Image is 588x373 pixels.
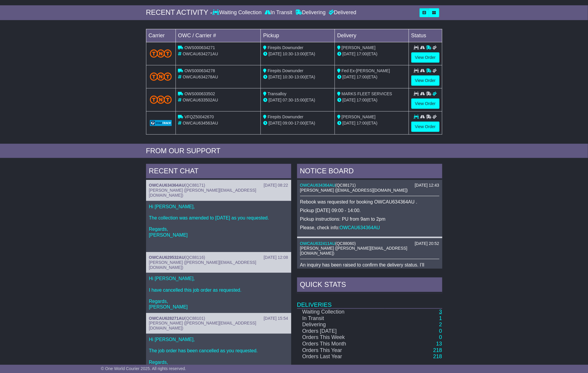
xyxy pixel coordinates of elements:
img: TNT_Domestic.png [150,49,172,57]
span: MARKS FLEET SERVICES [342,91,392,96]
a: OWCAU628271AU [149,316,185,321]
td: Orders [DATE] [297,328,385,335]
a: 2 [439,322,442,327]
td: Pickup [261,29,335,42]
span: OWS000634271 [184,45,215,50]
span: Transalloy [268,91,286,96]
span: QC88171 [186,183,204,188]
img: GetCarrierServiceLogo [150,120,172,126]
div: Quick Stats [297,277,442,293]
a: OWCAU632411AU [300,241,335,246]
span: [DATE] [268,98,281,102]
span: 17:00 [294,121,305,125]
span: [PERSON_NAME] ([PERSON_NAME][EMAIL_ADDRESS][DOMAIN_NAME]) [149,260,256,270]
span: OWCAU634271AU [183,51,218,56]
span: 17:00 [357,98,367,102]
span: 07:30 [283,98,293,102]
a: View Order [411,99,440,109]
div: In Transit [263,9,294,16]
span: 17:00 [357,121,367,125]
span: 15:00 [294,98,305,102]
span: [DATE] [268,51,281,56]
span: [DATE] [343,121,356,125]
td: Delivering [297,322,385,328]
a: 13 [436,341,442,347]
span: Fed Ex-[PERSON_NAME] [342,68,390,73]
div: FROM OUR SUPPORT [146,147,442,155]
td: In Transit [297,315,385,322]
span: [DATE] [343,98,356,102]
a: 218 [433,347,442,353]
span: OWCAU634563AU [183,121,218,125]
span: OWCAU634278AU [183,75,218,79]
a: View Order [411,52,440,63]
span: 17:00 [357,51,367,56]
span: 17:00 [357,75,367,79]
span: [PERSON_NAME] [342,114,376,119]
a: View Order [411,122,440,132]
p: An inquiry has been raised to confirm the delivery status. I’ll update you once more information ... [300,262,439,285]
a: View Order [411,75,440,86]
div: ( ) [149,183,288,188]
span: [DATE] [268,75,281,79]
td: Carrier [146,29,176,42]
span: 13:00 [294,51,305,56]
span: [DATE] [343,51,356,56]
span: 10:30 [283,51,293,56]
span: [PERSON_NAME] [342,45,376,50]
span: Firepits Downunder [268,45,303,50]
p: Hi [PERSON_NAME], The collection was amended to [DATE] as you requested. Regards, [PERSON_NAME] [149,204,288,249]
span: [PERSON_NAME] ([PERSON_NAME][EMAIL_ADDRESS][DOMAIN_NAME]) [300,246,407,256]
div: - (ETA) [263,51,332,57]
img: TNT_Domestic.png [150,96,172,104]
span: © One World Courier 2025. All rights reserved. [101,366,186,371]
span: OWS000634278 [184,68,215,73]
td: Orders This Month [297,341,385,347]
a: OWCAU629532AU [149,255,185,260]
td: OWC / Carrier # [176,29,261,42]
p: Pickup instructions: PU from 9am to 2pm [300,216,439,222]
td: Orders Last Year [297,353,385,360]
span: Firepits Downunder [268,68,303,73]
td: Deliveries [297,293,442,309]
span: Firepits Downunder [268,114,303,119]
div: (ETA) [337,74,406,80]
a: 0 [439,334,442,340]
div: Delivering [294,9,327,16]
span: OWCAU633502AU [183,98,218,102]
p: Hi [PERSON_NAME], I have cancelled this job order as requested. Regards, [PERSON_NAME] [149,276,288,310]
p: Pickup [DATE] 09:00 - 14:00. [300,208,439,213]
a: 0 [439,328,442,334]
p: Hi [PERSON_NAME], The job order has been cancelled as you requested. Regards, [PERSON_NAME] [149,337,288,371]
span: [PERSON_NAME] ([EMAIL_ADDRESS][DOMAIN_NAME]) [300,188,408,193]
span: OWS000633502 [184,91,215,96]
div: - (ETA) [263,74,332,80]
div: [DATE] 20:52 [415,241,439,246]
span: 09:00 [283,121,293,125]
div: RECENT ACTIVITY - [146,8,213,17]
div: [DATE] 15:54 [263,316,288,321]
span: [DATE] [268,121,281,125]
div: ( ) [300,183,439,188]
span: QC88171 [337,183,354,188]
img: TNT_Domestic.png [150,72,172,80]
a: OWCAU634364AU [149,183,185,188]
div: - (ETA) [263,120,332,126]
p: Rebook was requested for booking OWCAU634364AU . [300,199,439,205]
td: Orders This Week [297,334,385,341]
td: Orders This Year [297,347,385,354]
div: [DATE] 12:08 [263,255,288,260]
p: Please, check info: [300,225,439,230]
td: Delivery [335,29,409,42]
span: QC88060 [337,241,354,246]
a: 1 [439,315,442,321]
span: VFQZ50042670 [184,114,214,119]
span: [DATE] [343,75,356,79]
div: NOTICE BOARD [297,164,442,180]
div: Delivered [327,9,356,16]
a: OWCAU634364AU [340,225,380,230]
div: [DATE] 08:22 [263,183,288,188]
div: (ETA) [337,51,406,57]
div: ( ) [149,255,288,260]
span: 13:00 [294,75,305,79]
